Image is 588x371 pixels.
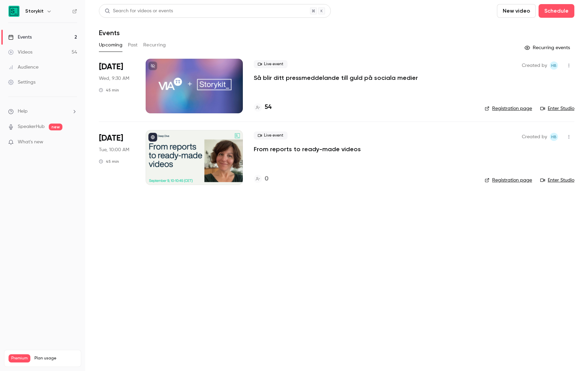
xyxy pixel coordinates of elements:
[550,133,558,141] span: Heidi Bordal
[25,8,44,15] h6: Storykit
[99,75,129,82] span: Wed, 9:30 AM
[550,61,558,70] span: Heidi Bordal
[551,61,557,70] span: HB
[18,139,43,146] span: What's new
[9,6,19,17] img: Storykit
[265,103,271,112] h4: 54
[128,40,138,51] button: Past
[497,4,536,18] button: New video
[485,105,532,112] a: Registration page
[99,59,135,113] div: Aug 27 Wed, 9:30 AM (Europe/Stockholm)
[34,356,77,361] span: Plan usage
[540,105,574,112] a: Enter Studio
[99,87,119,93] div: 45 min
[143,40,166,51] button: Recurring
[18,123,45,130] a: SpeakerHub
[254,103,271,112] a: 54
[69,139,77,145] iframe: Noticeable Trigger
[8,64,39,71] div: Audience
[254,74,418,82] a: Så blir ditt pressmeddelande till guld på sociala medier
[522,133,547,141] span: Created by
[521,42,574,53] button: Recurring events
[8,108,77,115] li: help-dropdown-opener
[254,60,288,68] span: Live event
[99,159,119,164] div: 45 min
[522,61,547,70] span: Created by
[9,354,30,362] span: Premium
[254,174,268,184] a: 0
[254,145,361,153] a: From reports to ready-made videos
[105,8,173,15] div: Search for videos or events
[8,34,32,41] div: Events
[539,4,574,18] button: Schedule
[551,133,557,141] span: HB
[99,146,129,153] span: Tue, 10:00 AM
[8,79,35,86] div: Settings
[540,177,574,184] a: Enter Studio
[49,124,62,130] span: new
[8,49,32,56] div: Videos
[265,174,268,184] h4: 0
[485,177,532,184] a: Registration page
[99,133,123,144] span: [DATE]
[99,29,120,37] h1: Events
[254,131,288,140] span: Live event
[99,130,135,185] div: Sep 9 Tue, 10:00 AM (Europe/Stockholm)
[18,108,28,115] span: Help
[99,40,122,51] button: Upcoming
[99,61,123,72] span: [DATE]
